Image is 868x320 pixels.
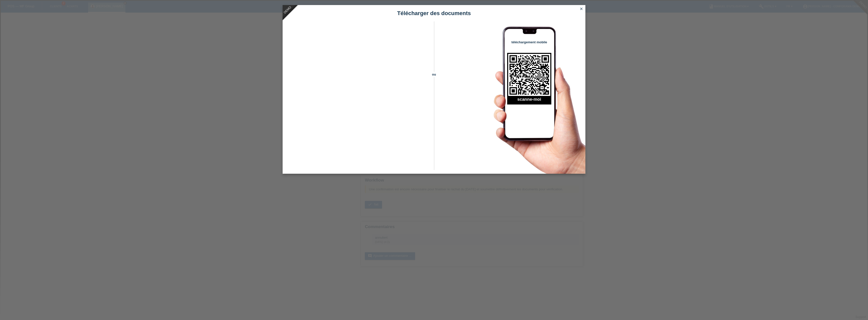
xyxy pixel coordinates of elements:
[578,6,585,12] a: close
[425,72,443,77] span: ou
[579,7,583,11] i: close
[507,40,551,44] h4: téléchargement mobile
[290,34,425,160] iframe: Upload
[507,97,551,104] h2: scanne-moi
[283,10,585,16] h1: Télécharger des documents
